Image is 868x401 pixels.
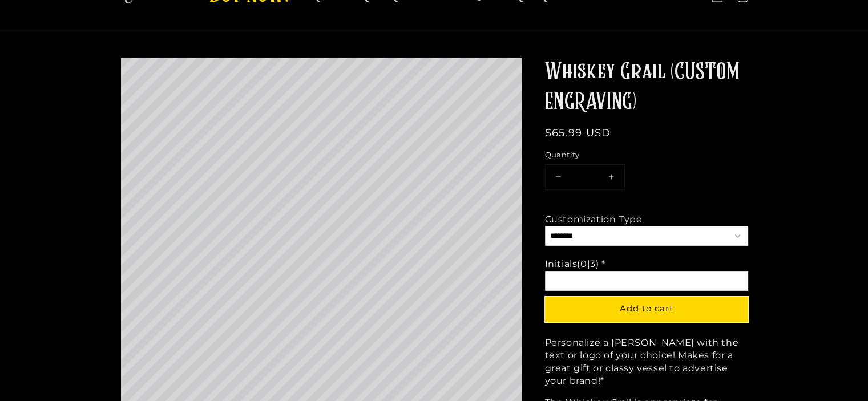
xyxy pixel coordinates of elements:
[545,337,748,388] p: Personalize a [PERSON_NAME] with the text or logo of your choice! Makes for a great gift or class...
[545,149,748,161] label: Quantity
[577,258,599,269] span: (0|3)
[545,213,643,226] div: Customization Type
[545,258,605,270] div: Initials
[545,297,748,322] button: Add to cart
[545,58,748,117] h1: Whiskey Grail (CUSTOM ENGRAVING)
[545,127,611,139] span: $65.99 USD
[620,303,673,314] span: Add to cart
